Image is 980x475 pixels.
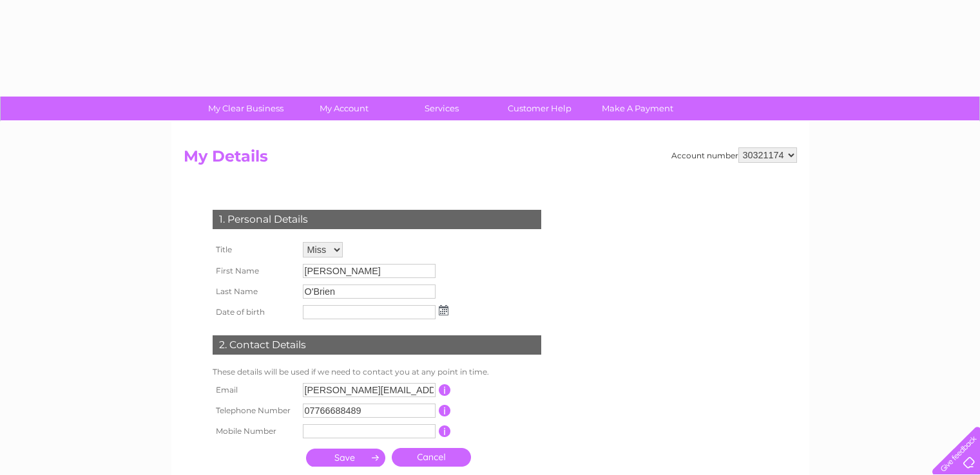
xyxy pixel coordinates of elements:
th: Last Name [209,281,300,302]
div: Account number [671,147,797,163]
th: Email [209,380,300,400]
a: Customer Help [486,97,593,120]
th: Date of birth [209,302,300,322]
a: Make A Payment [584,97,691,120]
input: Submit [306,449,385,467]
a: Cancel [392,448,471,467]
th: Title [209,239,300,261]
a: My Account [291,97,397,120]
input: Information [439,425,451,437]
th: Telephone Number [209,400,300,421]
th: Mobile Number [209,421,300,442]
img: ... [439,305,448,315]
h2: My Details [184,147,797,172]
div: 2. Contact Details [213,335,541,355]
input: Information [439,384,451,396]
input: Information [439,405,451,416]
a: Services [389,97,495,120]
a: My Clear Business [193,97,299,120]
div: 1. Personal Details [213,210,541,229]
td: These details will be used if we need to contact you at any point in time. [209,364,544,380]
th: First Name [209,261,300,281]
